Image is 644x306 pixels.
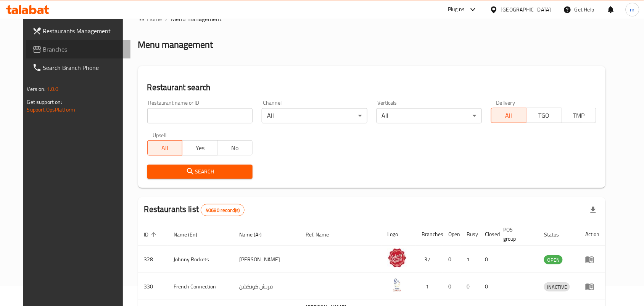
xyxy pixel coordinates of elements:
div: Menu [585,282,599,291]
span: TMP [565,110,594,121]
div: OPEN [544,255,563,264]
button: TMP [561,108,597,123]
div: All [377,108,482,123]
td: 0 [479,273,497,300]
div: Plugins [448,5,465,14]
td: [PERSON_NAME] [233,246,299,273]
span: m [630,5,635,14]
th: Closed [479,223,497,246]
button: All [147,140,183,155]
button: No [217,140,253,155]
div: [GEOGRAPHIC_DATA] [501,5,551,14]
a: Restaurants Management [26,22,131,40]
a: Branches [26,40,131,58]
th: Branches [416,223,443,246]
span: All [151,142,180,154]
img: Johnny Rockets [388,248,407,267]
h2: Restaurant search [147,82,597,93]
img: French Connection [388,275,407,295]
span: 1.0.0 [47,84,59,94]
td: 330 [138,273,168,300]
th: Open [443,223,461,246]
th: Logo [382,223,416,246]
a: Search Branch Phone [26,58,131,77]
span: Restaurants Management [43,26,125,36]
td: فرنش كونكشن [233,273,299,300]
span: INACTIVE [544,283,570,291]
td: 1 [461,246,479,273]
div: All [262,108,367,123]
label: Upsell [153,133,167,138]
span: Search Branch Phone [43,63,125,72]
button: All [491,108,526,123]
span: Menu management [171,14,222,23]
span: Yes [185,142,214,154]
a: Support.OpsPlatform [27,105,76,115]
td: French Connection [168,273,233,300]
label: Delivery [496,100,515,105]
a: Home [138,14,163,23]
input: Search for restaurant name or ID.. [147,108,253,123]
h2: Menu management [138,39,213,51]
span: No [221,142,250,154]
span: 40680 record(s) [201,207,244,214]
span: Ref. Name [306,230,339,239]
td: 0 [479,246,497,273]
div: Total records count [201,204,245,216]
span: Name (En) [174,230,208,239]
td: 0 [443,246,461,273]
td: Johnny Rockets [168,246,233,273]
h2: Restaurants list [144,204,245,216]
td: 0 [443,273,461,300]
th: Busy [461,223,479,246]
li: / [166,14,168,23]
span: Version: [27,84,46,94]
button: Search [147,165,253,179]
div: Menu [585,255,599,264]
span: OPEN [544,256,563,264]
span: All [494,110,523,121]
td: 0 [461,273,479,300]
span: TGO [530,110,559,121]
td: 1 [416,273,443,300]
span: Get support on: [27,97,62,107]
span: ID [144,230,159,239]
span: Search [153,167,246,176]
div: Export file [584,201,602,219]
td: 328 [138,246,168,273]
button: Yes [182,140,217,155]
span: Name (Ar) [239,230,272,239]
button: TGO [526,108,562,123]
span: POS group [504,225,529,243]
span: Branches [43,45,125,54]
th: Action [579,223,605,246]
td: 37 [416,246,443,273]
div: INACTIVE [544,282,570,291]
span: Status [544,230,569,239]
